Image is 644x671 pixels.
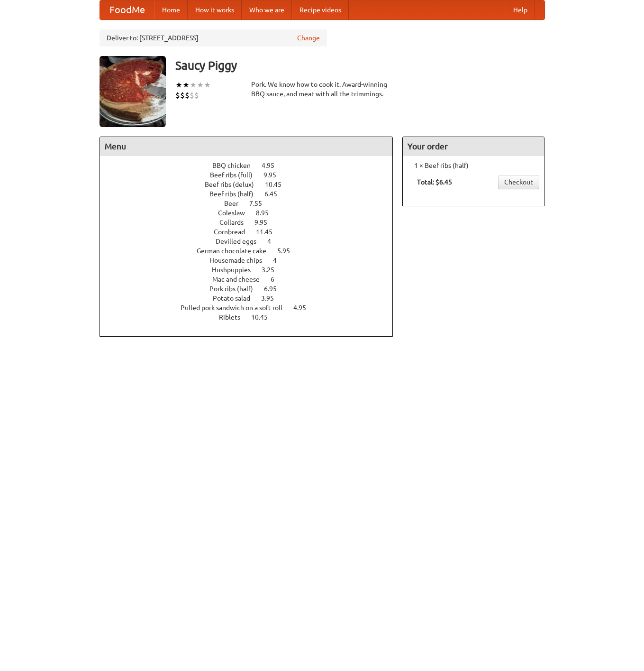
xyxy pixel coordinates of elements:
[175,56,545,75] h3: Saucy Piggy
[256,228,282,236] span: 11.45
[175,90,180,101] li: $
[204,80,211,90] li: ★
[209,257,272,264] span: Housemade chips
[242,0,292,19] a: Who we are
[224,200,248,207] span: Beer
[262,266,284,274] span: 3.25
[214,228,254,236] span: Cornbread
[213,294,260,302] span: Potato salad
[249,200,272,207] span: 7.55
[182,80,190,90] li: ★
[273,257,286,264] span: 4
[212,276,269,283] span: Mac and cheese
[506,0,535,19] a: Help
[262,162,284,169] span: 4.95
[212,276,292,283] a: Mac and cheese 6
[212,266,260,274] span: Hushpuppies
[210,171,294,179] a: Beef ribs (full) 9.95
[293,304,316,312] span: 4.95
[219,313,250,321] span: Riblets
[190,90,194,101] li: $
[212,162,260,169] span: BBQ chicken
[205,181,299,188] a: Beef ribs (delux) 10.45
[190,80,197,90] li: ★
[209,285,294,293] a: Pork ribs (half) 6.95
[154,0,188,19] a: Home
[197,247,308,255] a: German chocolate cake 5.95
[417,178,452,186] b: Total: $6.45
[212,162,292,169] a: BBQ chicken 4.95
[197,80,204,90] li: ★
[100,137,393,156] h4: Menu
[219,219,253,226] span: Collards
[292,0,349,19] a: Recipe videos
[218,209,286,217] a: Coleslaw 8.95
[256,209,278,217] span: 8.95
[197,247,276,255] span: German chocolate cake
[254,219,277,226] span: 9.95
[261,294,283,302] span: 3.95
[213,294,291,302] a: Potato salad 3.95
[264,285,286,293] span: 6.95
[403,137,544,156] h4: Your order
[194,90,199,101] li: $
[251,80,393,99] div: Pork. We know how to cook it. Award-winning BBQ sauce, and meat with all the trimmings.
[181,304,292,312] span: Pulled pork sandwich on a soft roll
[219,313,285,321] a: Riblets 10.45
[209,190,263,198] span: Beef ribs (half)
[271,276,284,283] span: 6
[297,33,320,43] a: Change
[210,171,262,179] span: Beef ribs (full)
[100,29,327,46] div: Deliver to: [STREET_ADDRESS]
[219,219,285,226] a: Collards 9.95
[209,190,295,198] a: Beef ribs (half) 6.45
[408,161,539,170] li: 1 × Beef ribs (half)
[188,0,242,19] a: How it works
[214,228,290,236] a: Cornbread 11.45
[216,238,266,245] span: Devilled eggs
[263,171,286,179] span: 9.95
[100,0,154,19] a: FoodMe
[205,181,263,188] span: Beef ribs (delux)
[185,90,190,101] li: $
[175,80,182,90] li: ★
[264,190,287,198] span: 6.45
[277,247,299,255] span: 5.95
[212,266,292,274] a: Hushpuppies 3.25
[180,90,185,101] li: $
[218,209,254,217] span: Coleslaw
[265,181,291,188] span: 10.45
[251,313,277,321] span: 10.45
[100,56,166,127] img: angular.jpg
[209,257,294,264] a: Housemade chips 4
[209,285,263,293] span: Pork ribs (half)
[224,200,280,207] a: Beer 7.55
[181,304,324,312] a: Pulled pork sandwich on a soft roll 4.95
[498,175,539,189] a: Checkout
[216,238,289,245] a: Devilled eggs 4
[267,238,281,245] span: 4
